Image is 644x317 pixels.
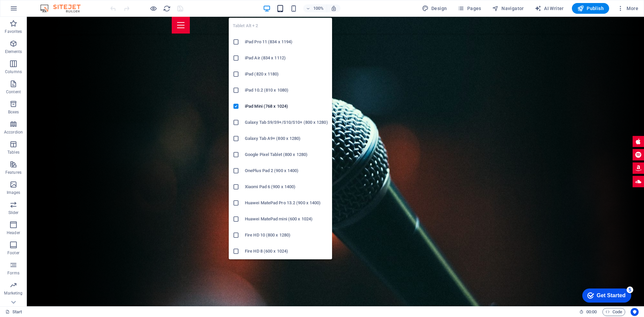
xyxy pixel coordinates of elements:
h6: Session time [579,308,597,316]
span: : [591,309,592,314]
p: Elements [5,49,22,54]
h6: Galaxy Tab A9+ (800 x 1280) [245,135,328,143]
button: More [614,3,641,14]
h6: Xiaomi Pad 6 (900 x 1400) [245,183,328,191]
h6: iPad Pro 11 (834 x 1194) [245,38,328,46]
a: Click to cancel selection. Double-click to open Pages [5,308,22,316]
h6: iPad Mini (768 x 1024) [245,102,328,110]
h6: Google Pixel Tablet (800 x 1280) [245,151,328,159]
span: Code [605,308,622,316]
p: Favorites [5,29,22,34]
div: Get Started [18,7,47,13]
span: Design [422,5,447,12]
p: Forms [7,270,19,276]
button: Publish [572,3,609,14]
button: AI Writer [532,3,567,14]
h6: Galaxy Tab S9/S9+/S10/S10+ (800 x 1280) [245,118,328,126]
h6: Fire HD 10 (800 x 1280) [245,231,328,239]
p: Slider [8,210,19,215]
i: On resize automatically adjust zoom level to fit chosen device. [331,5,337,11]
p: Images [7,190,20,195]
p: Tables [7,150,19,155]
p: Footer [7,250,19,256]
div: Design (Ctrl+Alt+Y) [419,3,450,14]
p: Boxes [8,109,19,115]
div: Get Started 5 items remaining, 0% complete [4,3,53,17]
h6: 100% [313,4,324,12]
p: Marketing [4,290,22,296]
button: Usercentrics [631,308,639,316]
div: 5 [48,1,55,8]
span: Publish [577,5,604,12]
p: Columns [5,69,22,74]
h6: iPad (820 x 1180) [245,70,328,78]
span: Navigator [492,5,524,12]
p: Features [5,170,21,175]
h6: Huawei MatePad Pro 13.2 (900 x 1400) [245,199,328,207]
button: Pages [455,3,484,14]
span: AI Writer [535,5,564,12]
span: Pages [458,5,481,12]
button: Design [419,3,450,14]
button: Navigator [489,3,527,14]
button: Code [602,308,625,316]
p: Header [7,230,20,235]
span: More [617,5,638,12]
h6: Fire HD 8 (600 x 1024) [245,247,328,255]
h6: iPad Air (834 x 1112) [245,54,328,62]
img: Editor Logo [39,4,89,12]
button: reload [163,4,171,12]
h6: Huawei MatePad mini (600 x 1024) [245,215,328,223]
h6: iPad 10.2 (810 x 1080) [245,86,328,94]
span: 00 00 [586,308,597,316]
h6: OnePlus Pad 2 (900 x 1400) [245,167,328,175]
i: Reload page [163,5,171,12]
p: Accordion [4,129,23,135]
p: Content [6,89,21,95]
button: 100% [303,4,327,12]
